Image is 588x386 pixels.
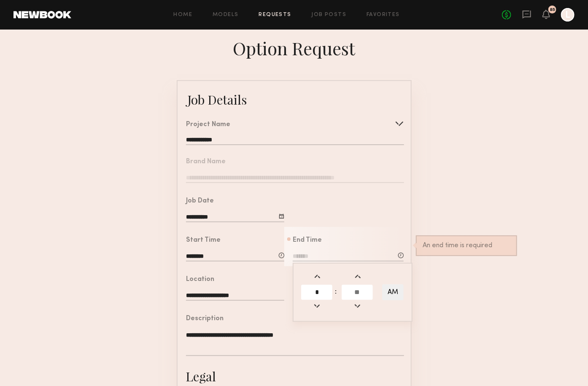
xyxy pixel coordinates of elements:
a: Favorites [367,12,400,18]
div: Description [186,316,224,322]
div: End Time [293,237,322,244]
a: Home [174,12,193,18]
div: Job Details [188,91,247,108]
a: Models [213,12,238,18]
button: AM [382,284,404,300]
div: Job Date [186,198,214,205]
div: Location [186,276,214,283]
div: Project Name [186,121,230,128]
div: An end time is required [423,242,510,249]
div: Start Time [186,237,221,244]
td: : [334,284,340,301]
a: Requests [259,12,291,18]
a: Job Posts [312,12,347,18]
div: Option Request [233,36,355,60]
div: 85 [550,8,555,12]
a: L [561,8,575,22]
div: Legal [186,368,216,385]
